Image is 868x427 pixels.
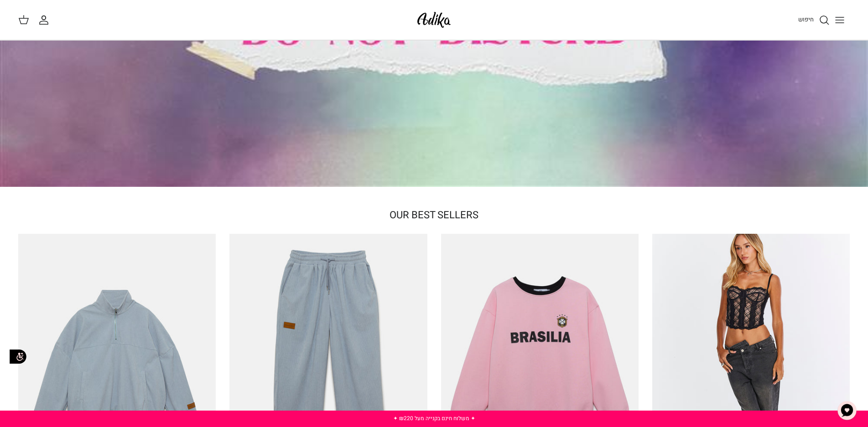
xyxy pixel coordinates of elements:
a: חיפוש [798,15,830,26]
button: Toggle menu [830,10,850,30]
button: צ'אט [833,397,861,424]
a: החשבון שלי [38,15,53,26]
img: accessibility_icon02.svg [7,345,30,368]
a: ✦ משלוח חינם בקנייה מעל ₪220 ✦ [393,414,475,422]
a: OUR BEST SELLERS [390,208,478,222]
img: Adika IL [415,9,453,31]
span: חיפוש [798,15,814,24]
